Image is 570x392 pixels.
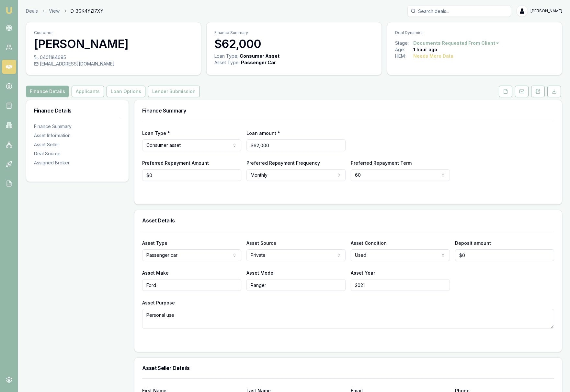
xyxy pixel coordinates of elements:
label: Asset Purpose [142,300,175,305]
div: Consumer Asset [240,53,279,59]
a: Lender Submission [147,86,201,97]
a: Deals [26,8,38,14]
p: Finance Summary [214,30,373,35]
div: Age: [395,46,413,53]
p: Customer [34,30,193,35]
img: emu-icon-u.png [5,6,13,14]
input: $ [246,139,346,151]
label: Loan Type * [142,130,170,136]
input: Search deals [407,5,511,17]
nav: breadcrumb [26,8,103,14]
h3: Finance Details [34,108,121,113]
textarea: Personal use [142,309,554,328]
h3: [PERSON_NAME] [34,37,193,50]
div: Needs More Data [413,53,453,59]
div: HEM: [395,53,413,59]
div: [EMAIL_ADDRESS][DOMAIN_NAME] [34,61,193,67]
label: Asset Condition [351,240,387,246]
div: Assigned Broker [34,160,121,166]
label: Preferred Repayment Term [351,160,412,166]
label: Deposit amount [455,240,491,246]
div: 0401184695 [34,54,193,61]
a: Loan Options [105,86,147,97]
label: Asset Type [142,240,167,246]
h3: Asset Details [142,218,554,223]
h3: Asset Seller Details [142,365,554,371]
input: $ [455,249,554,261]
label: Preferred Repayment Amount [142,160,209,166]
button: Loan Options [107,86,145,97]
div: 1 hour ago [413,46,437,53]
button: Applicants [72,86,104,97]
div: Finance Summary [34,123,121,130]
button: Lender Submission [148,86,200,97]
label: Asset Make [142,270,169,276]
div: Loan Type: [214,53,238,59]
label: Asset Year [351,270,375,276]
span: [PERSON_NAME] [530,8,562,14]
span: D-3GK4YZI7XY [71,8,103,14]
div: Passenger Car [241,59,276,66]
label: Asset Model [246,270,275,276]
a: Finance Details [26,86,70,97]
label: Asset Source [246,240,276,246]
p: Deal Dynamics [395,30,554,35]
label: Loan amount * [246,130,280,136]
h3: Finance Summary [142,108,554,113]
div: Deal Source [34,150,121,157]
a: Applicants [70,86,105,97]
a: View [49,8,60,14]
input: $ [142,169,241,181]
div: Stage: [395,40,413,46]
div: Asset Type : [214,59,240,66]
div: Asset Information [34,132,121,139]
button: Documents Requested From Client [413,40,500,46]
button: Finance Details [26,86,69,97]
label: Preferred Repayment Frequency [246,160,320,166]
div: Asset Seller [34,141,121,148]
h3: $62,000 [214,37,373,50]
